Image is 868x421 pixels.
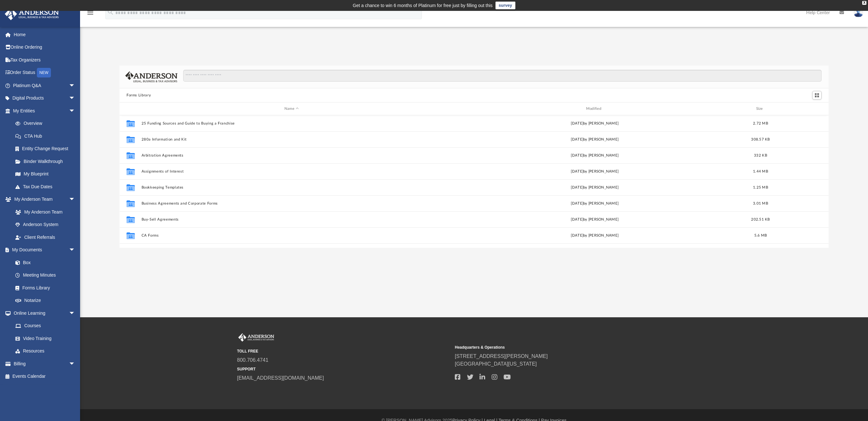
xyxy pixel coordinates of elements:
[4,41,85,54] a: Online Ordering
[748,106,774,112] div: Size
[119,115,829,248] div: grid
[142,137,442,142] button: 280a Information and Kit
[862,1,866,5] div: close
[812,91,822,100] button: Switch to Grid View
[142,169,442,174] button: Assignments of Interest
[753,170,768,173] span: 1.44 MB
[445,233,745,239] div: [DATE] by [PERSON_NAME]
[9,130,85,142] a: CTA Hub
[237,333,275,342] img: Anderson Advisors Platinum Portal
[4,28,85,41] a: Home
[107,9,114,16] i: search
[142,233,442,238] button: CA Forms
[353,2,493,9] div: Get a chance to win 6 months of Platinum for free just by filling out this
[9,320,82,332] a: Courses
[9,281,78,294] a: Forms Library
[69,357,82,370] span: arrow_drop_down
[9,117,85,130] a: Overview
[776,106,821,112] div: id
[69,244,82,257] span: arrow_drop_down
[4,357,85,370] a: Billingarrow_drop_down
[237,375,324,381] a: [EMAIL_ADDRESS][DOMAIN_NAME]
[4,104,85,117] a: My Entitiesarrow_drop_down
[751,138,770,141] span: 308.57 KB
[142,185,442,190] button: Bookkeeping Templates
[4,244,82,256] a: My Documentsarrow_drop_down
[69,79,82,92] span: arrow_drop_down
[9,231,82,244] a: Client Referrals
[183,70,822,82] input: Search files and folders
[141,106,442,112] div: Name
[445,121,745,126] div: [DATE] by [PERSON_NAME]
[69,193,82,206] span: arrow_drop_down
[4,79,85,92] a: Platinum Q&Aarrow_drop_down
[69,104,82,117] span: arrow_drop_down
[9,218,82,231] a: Anderson System
[4,92,85,105] a: Digital Productsarrow_drop_down
[9,180,85,193] a: Tax Due Dates
[9,269,82,282] a: Meeting Minutes
[142,121,442,125] button: 25 Funding Sources and Guide to Buying a Franchise
[69,92,82,105] span: arrow_drop_down
[9,332,78,345] a: Video Training
[753,122,768,125] span: 2.72 MB
[9,155,85,168] a: Binder Walkthrough
[4,66,85,79] a: Order StatusNEW
[9,345,82,358] a: Resources
[4,370,85,383] a: Events Calendar
[237,348,450,354] small: TOLL FREE
[237,366,450,372] small: SUPPORT
[4,193,82,206] a: My Anderson Teamarrow_drop_down
[751,218,770,221] span: 202.51 KB
[753,202,768,205] span: 3.01 MB
[142,217,442,222] button: Buy-Sell Agreements
[445,201,745,206] div: [DATE] by [PERSON_NAME]
[4,53,85,66] a: Tax Organizers
[9,294,82,307] a: Notarize
[455,353,548,359] a: [STREET_ADDRESS][PERSON_NAME]
[854,8,863,17] img: User Pic
[445,153,745,158] div: [DATE] by [PERSON_NAME]
[4,307,82,320] a: Online Learningarrow_drop_down
[3,8,61,20] img: Anderson Advisors Platinum Portal
[69,307,82,320] span: arrow_drop_down
[753,186,768,189] span: 1.25 MB
[237,357,268,363] a: 800.706.4741
[9,168,82,181] a: My Blueprint
[9,142,85,155] a: Entity Change Request
[127,93,151,98] button: Forms Library
[9,206,78,218] a: My Anderson Team
[495,2,515,9] a: survey
[455,344,668,350] small: Headquarters & Operations
[445,169,745,174] div: [DATE] by [PERSON_NAME]
[142,153,442,158] button: Arbitration Agreements
[86,12,94,17] a: menu
[445,137,745,142] div: [DATE] by [PERSON_NAME]
[754,234,767,237] span: 5.6 MB
[86,9,94,17] i: menu
[9,256,78,269] a: Box
[445,217,745,223] div: [DATE] by [PERSON_NAME]
[445,185,745,190] div: [DATE] by [PERSON_NAME]
[455,361,537,367] a: [GEOGRAPHIC_DATA][US_STATE]
[37,68,51,77] div: NEW
[445,106,745,112] div: Modified
[142,201,442,206] button: Business Agreements and Corporate Forms
[754,154,767,157] span: 332 KB
[122,106,138,112] div: id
